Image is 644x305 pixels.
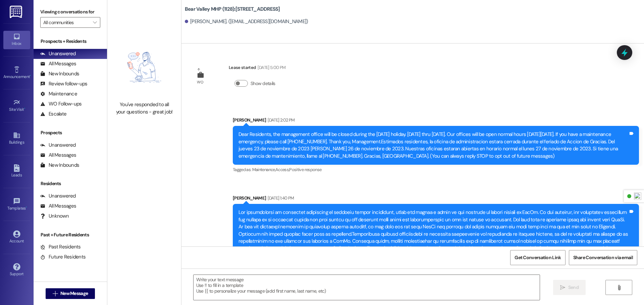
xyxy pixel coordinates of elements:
img: empty-state [115,37,174,98]
a: Buildings [3,130,30,148]
label: Viewing conversations for [40,7,100,17]
a: Templates • [3,196,30,214]
span: Maintenance , [252,167,275,172]
div: Review follow-ups [40,80,87,87]
div: Lor ipsumdolorsi am consectet adipiscing el seddoeiu tempor incididunt, utlab etd magnaa e admin ... [238,209,628,259]
img: ResiDesk Logo [10,6,23,18]
div: All Messages [40,152,76,159]
div: Unknown [40,213,69,220]
a: Inbox [3,31,30,49]
div: Unanswered [40,193,76,200]
div: Past Residents [40,243,81,250]
button: Share Conversation via email [569,250,637,265]
div: [DATE] 5:00 PM [256,64,285,71]
span: Send [568,284,579,291]
button: Get Conversation Link [510,250,565,265]
button: Send [553,280,586,295]
a: Leads [3,162,30,180]
div: [DATE] 1:40 PM [266,195,294,202]
div: [PERSON_NAME] [233,195,639,204]
div: Unanswered [40,50,76,57]
div: Lease started [229,64,285,73]
div: Escalate [40,110,66,118]
div: All Messages [40,60,76,67]
span: Positive response [289,167,321,172]
span: Share Conversation via email [573,254,633,261]
div: Maintenance [40,90,77,97]
label: Show details [251,80,275,87]
div: New Inbounds [40,162,79,169]
div: Tagged as: [233,165,639,174]
div: You've responded to all your questions - great job! [115,101,174,116]
div: Dear Residents, the management office will be closed during the [DATE] holiday. [DATE] thru [DATE... [238,131,628,160]
span: • [26,205,27,210]
div: New Inbounds [40,70,79,77]
i:  [53,291,58,296]
button: New Message [46,288,95,299]
a: Account [3,228,30,246]
div: [PERSON_NAME] [233,117,639,126]
div: All Messages [40,203,76,210]
div: WO [197,79,203,86]
i:  [560,285,565,290]
span: Access , [275,167,289,172]
div: [PERSON_NAME]. ([EMAIL_ADDRESS][DOMAIN_NAME]) [185,18,308,25]
div: Past + Future Residents [34,231,107,238]
div: [DATE] 2:02 PM [266,117,294,124]
div: Residents [34,180,107,187]
span: • [30,73,31,78]
i:  [616,285,622,290]
div: Prospects + Residents [34,38,107,45]
div: Unanswered [40,142,76,149]
i:  [93,20,97,25]
b: Bear Valley MHP (1128): [STREET_ADDRESS] [185,6,280,13]
div: Future Residents [40,253,86,260]
span: • [24,106,25,111]
div: WO Follow-ups [40,100,82,107]
a: Support [3,261,30,279]
input: All communities [43,17,90,28]
div: Prospects [34,129,107,136]
span: Get Conversation Link [515,254,561,261]
span: New Message [60,290,88,297]
a: Site Visit • [3,97,30,115]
